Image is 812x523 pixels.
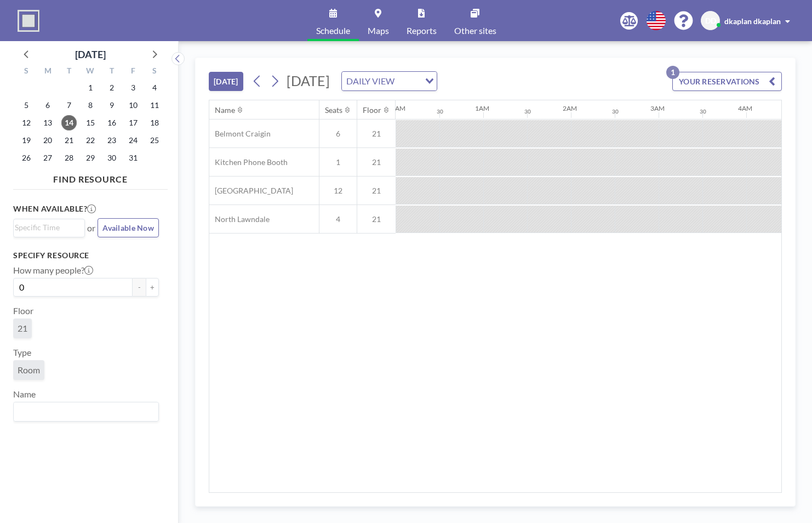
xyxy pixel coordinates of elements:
[398,74,419,88] input: Search for option
[15,221,78,234] input: Search for option
[102,223,154,232] span: Available Now
[133,278,146,297] button: -
[83,133,98,148] span: Wednesday, October 22, 2025
[18,323,27,333] span: 21
[61,98,77,113] span: Tuesday, October 7, 2025
[59,65,80,79] div: T
[650,104,665,112] div: 3AM
[61,133,77,148] span: Tuesday, October 21, 2025
[146,278,159,297] button: +
[16,65,37,79] div: S
[672,72,782,91] button: YOUR RESERVATIONS1
[724,16,781,26] span: dkaplan dkaplan
[407,26,437,35] span: Reports
[357,214,396,224] span: 21
[18,365,40,375] span: Room
[147,133,162,148] span: Saturday, October 25, 2025
[357,186,396,196] span: 21
[316,26,350,35] span: Schedule
[147,98,162,113] span: Saturday, October 11, 2025
[319,157,357,167] span: 1
[80,65,101,79] div: W
[144,65,165,79] div: S
[666,66,679,79] p: 1
[61,115,77,130] span: Tuesday, October 14, 2025
[19,133,34,148] span: Sunday, October 19, 2025
[563,104,577,112] div: 2AM
[287,72,330,89] span: [DATE]
[13,251,159,260] h3: Specify resource
[19,150,34,166] span: Sunday, October 26, 2025
[524,108,531,115] div: 30
[125,98,141,113] span: Friday, October 10, 2025
[147,80,162,95] span: Saturday, October 4, 2025
[209,129,271,139] span: Belmont Craigin
[83,115,98,130] span: Wednesday, October 15, 2025
[18,10,39,32] img: organization-logo
[437,108,443,115] div: 30
[454,26,496,35] span: Other sites
[319,186,357,196] span: 12
[700,108,706,115] div: 30
[319,214,357,224] span: 4
[83,80,98,95] span: Wednesday, October 1, 2025
[209,214,270,224] span: North Lawndale
[387,104,405,112] div: 12AM
[40,133,55,148] span: Monday, October 20, 2025
[125,133,141,148] span: Friday, October 24, 2025
[104,150,119,166] span: Thursday, October 30, 2025
[37,65,59,79] div: M
[104,80,119,95] span: Thursday, October 2, 2025
[19,98,34,113] span: Sunday, October 5, 2025
[738,104,752,112] div: 4AM
[209,186,293,196] span: [GEOGRAPHIC_DATA]
[98,218,159,237] button: Available Now
[15,405,152,419] input: Search for option
[104,98,119,113] span: Thursday, October 9, 2025
[101,65,122,79] div: T
[357,129,396,139] span: 21
[13,347,31,358] label: Type
[83,98,98,113] span: Wednesday, October 8, 2025
[40,150,55,166] span: Monday, October 27, 2025
[125,150,141,166] span: Friday, October 31, 2025
[61,150,77,166] span: Tuesday, October 28, 2025
[368,26,389,35] span: Maps
[14,402,158,421] div: Search for option
[612,108,619,115] div: 30
[125,115,141,130] span: Friday, October 17, 2025
[342,72,437,90] div: Search for option
[122,65,144,79] div: F
[19,115,34,130] span: Sunday, October 12, 2025
[475,104,489,112] div: 1AM
[125,80,141,95] span: Friday, October 3, 2025
[357,157,396,167] span: 21
[40,98,55,113] span: Monday, October 6, 2025
[40,115,55,130] span: Monday, October 13, 2025
[83,150,98,166] span: Wednesday, October 29, 2025
[13,169,168,185] h4: FIND RESOURCE
[325,105,342,115] div: Seats
[363,105,381,115] div: Floor
[104,133,119,148] span: Thursday, October 23, 2025
[319,129,357,139] span: 6
[344,74,397,88] span: DAILY VIEW
[209,72,243,91] button: [DATE]
[147,115,162,130] span: Saturday, October 18, 2025
[87,223,95,234] span: or
[209,157,288,167] span: Kitchen Phone Booth
[13,389,36,400] label: Name
[75,47,106,62] div: [DATE]
[104,115,119,130] span: Thursday, October 16, 2025
[13,265,93,276] label: How many people?
[14,219,84,236] div: Search for option
[705,16,716,26] span: DD
[215,105,235,115] div: Name
[13,305,33,316] label: Floor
